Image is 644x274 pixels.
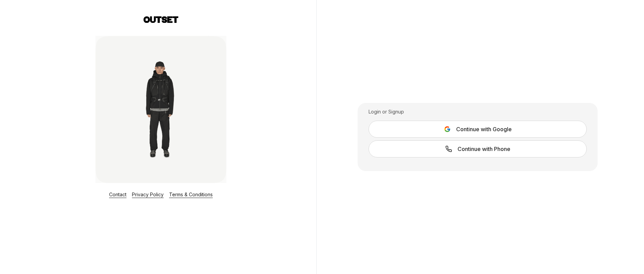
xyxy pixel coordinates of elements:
[369,121,587,138] button: Continue with Google
[369,140,587,157] a: Continue with Phone
[95,36,226,183] img: Login Layout Image
[458,145,510,153] span: Continue with Phone
[132,192,164,197] a: Privacy Policy
[456,125,512,133] span: Continue with Google
[109,192,126,197] a: Contact
[169,192,213,197] a: Terms & Conditions
[369,108,587,115] div: Login or Signup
